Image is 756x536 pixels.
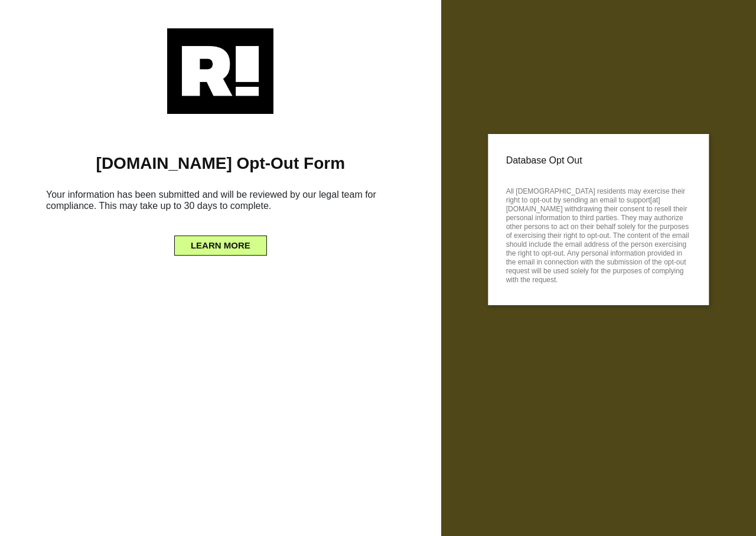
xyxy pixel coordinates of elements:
[506,152,691,169] p: Database Opt Out
[18,153,423,174] h1: [DOMAIN_NAME] Opt-Out Form
[18,184,423,221] h6: Your information has been submitted and will be reviewed by our legal team for compliance. This m...
[174,236,267,256] button: LEARN MORE
[167,28,273,114] img: Retention.com
[174,237,267,247] a: LEARN MORE
[506,184,691,285] p: All [DEMOGRAPHIC_DATA] residents may exercise their right to opt-out by sending an email to suppo...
